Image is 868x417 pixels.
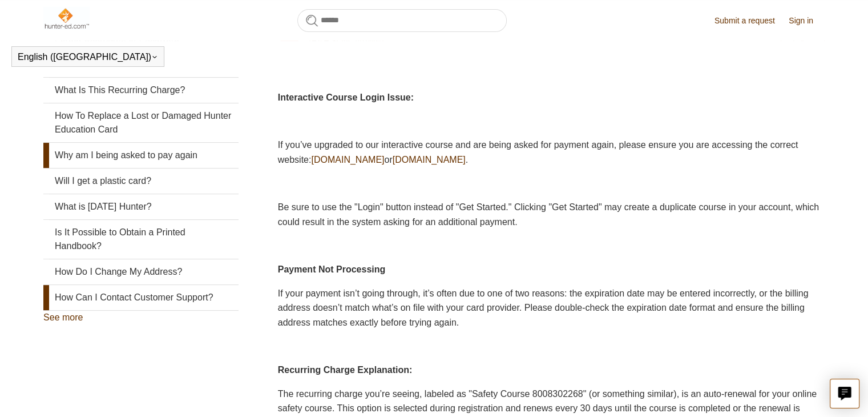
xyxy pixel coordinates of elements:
a: Why am I being asked to pay again [43,143,239,168]
input: Search [297,9,507,32]
a: See more [43,312,83,322]
a: What Is This Recurring Charge? [43,78,239,103]
img: Hunter-Ed Help Center home page [43,7,90,30]
strong: Payment Not Processing [278,264,386,274]
a: [DOMAIN_NAME] [393,155,466,165]
a: Submit a request [714,15,786,27]
strong: Recurring Charge Explanation: [278,365,413,375]
a: What is [DATE] Hunter? [43,194,239,219]
a: [DOMAIN_NAME] [311,155,384,165]
span: or [384,155,392,165]
a: How Do I Change My Address? [43,259,239,284]
span: . [466,155,468,165]
a: Is It Possible to Obtain a Printed Handbook? [43,220,239,259]
a: How Can I Contact Customer Support? [43,285,239,310]
span: Be sure to use the "Login" button instead of "Get Started." Clicking "Get Started" may create a d... [278,202,819,227]
a: Will I get a plastic card? [43,169,239,194]
a: How To Replace a Lost or Damaged Hunter Education Card [43,103,239,142]
button: Live chat [830,379,859,408]
button: English ([GEOGRAPHIC_DATA]) [18,52,158,62]
a: Sign in [789,15,825,27]
span: If you’ve upgraded to our interactive course and are being asked for payment again, please ensure... [278,140,798,165]
strong: Interactive Course Login Issue: [278,93,414,102]
span: If your payment isn’t going through, it’s often due to one of two reasons: the expiration date ma... [278,288,809,327]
